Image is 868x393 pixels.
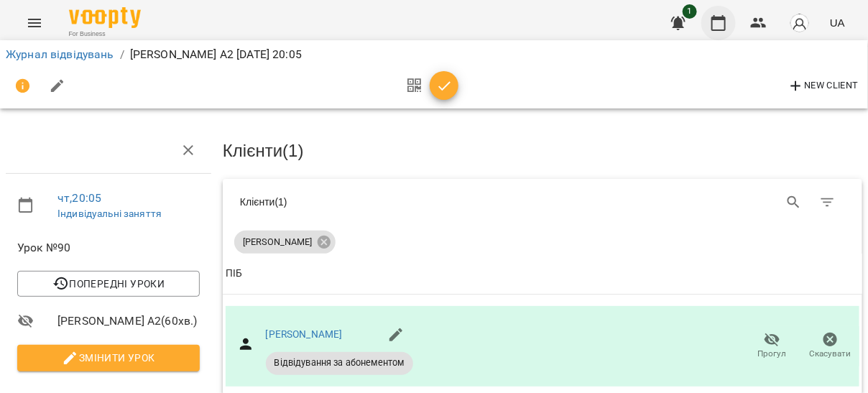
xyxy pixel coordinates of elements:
button: UA [824,9,851,36]
div: Table Toolbar [223,179,862,225]
a: чт , 20:05 [57,191,101,205]
span: New Client [788,78,859,95]
span: 1 [683,4,697,19]
button: New Client [784,75,862,98]
div: ПІБ [226,265,242,282]
div: Sort [226,265,242,282]
p: [PERSON_NAME] А2 [DATE] 20:05 [130,46,302,63]
span: Попередні уроки [29,275,188,292]
button: Скасувати [801,326,859,366]
nav: breadcrumb [6,46,862,63]
button: Змінити урок [17,345,200,371]
button: Прогул [743,326,801,366]
img: avatar_s.png [790,13,810,33]
span: UA [830,15,845,30]
button: Фільтр [811,185,845,220]
a: Журнал відвідувань [6,47,114,61]
button: Search [777,185,811,220]
a: [PERSON_NAME] [266,328,343,340]
h3: Клієнти ( 1 ) [223,142,862,160]
a: Індивідуальні заняття [57,208,162,219]
span: Урок №90 [17,239,200,256]
span: For Business [69,29,141,39]
span: Прогул [758,348,787,360]
span: [PERSON_NAME] А2 ( 60 хв. ) [57,313,200,330]
span: Скасувати [810,348,851,360]
div: [PERSON_NAME] [234,231,336,254]
span: ПІБ [226,265,859,282]
span: Відвідування за абонементом [266,356,413,369]
li: / [120,46,124,63]
span: Змінити урок [29,349,188,366]
div: Клієнти ( 1 ) [240,195,532,209]
span: [PERSON_NAME] [234,236,320,249]
button: Попередні уроки [17,271,200,297]
button: Menu [17,6,52,40]
img: Voopty Logo [69,7,141,28]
